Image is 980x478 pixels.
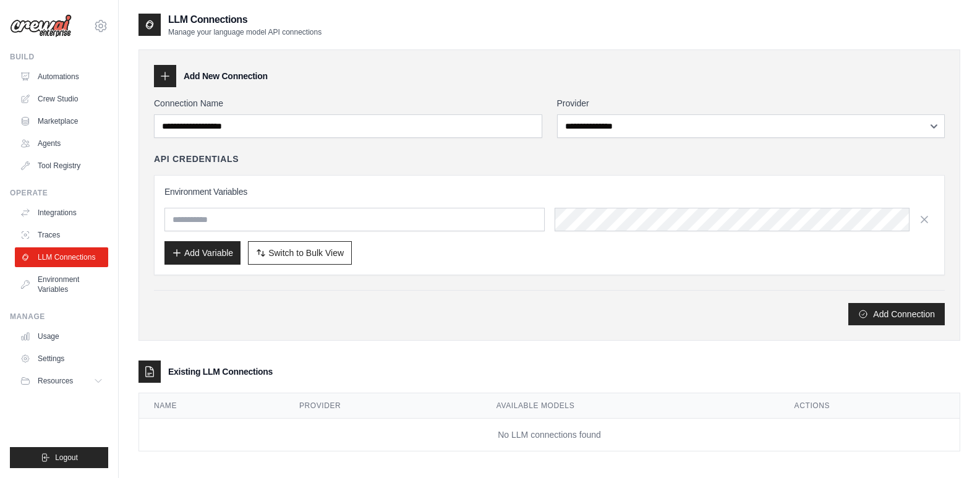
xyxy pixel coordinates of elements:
[15,111,108,131] a: Marketplace
[38,376,73,386] span: Resources
[139,419,960,451] td: No LLM connections found
[15,247,108,267] a: LLM Connections
[164,186,934,198] h3: Environment Variables
[154,153,239,165] h4: API Credentials
[284,393,482,419] th: Provider
[15,349,108,369] a: Settings
[268,247,344,259] span: Switch to Bulk View
[139,393,284,419] th: Name
[168,12,322,27] h2: LLM Connections
[184,70,268,82] h3: Add New Connection
[482,393,780,419] th: Available Models
[168,27,322,37] p: Manage your language model API connections
[10,188,108,198] div: Operate
[15,89,108,109] a: Crew Studio
[55,453,78,463] span: Logout
[15,270,108,299] a: Environment Variables
[154,97,542,109] label: Connection Name
[10,447,108,468] button: Logout
[10,312,108,322] div: Manage
[557,97,945,109] label: Provider
[15,326,108,346] a: Usage
[780,393,960,419] th: Actions
[848,303,945,325] button: Add Connection
[10,52,108,62] div: Build
[15,156,108,176] a: Tool Registry
[164,241,241,265] button: Add Variable
[15,134,108,153] a: Agents
[10,14,72,38] img: Logo
[15,225,108,245] a: Traces
[15,67,108,87] a: Automations
[15,371,108,391] button: Resources
[15,203,108,223] a: Integrations
[168,365,273,378] h3: Existing LLM Connections
[248,241,352,265] button: Switch to Bulk View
